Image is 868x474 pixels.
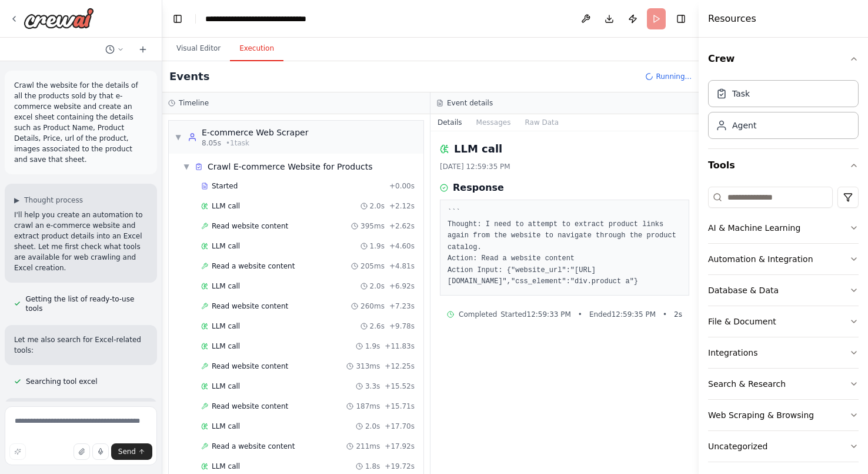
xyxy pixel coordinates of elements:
[205,13,306,25] nav: breadcrumb
[385,362,415,371] span: + 12.25s
[212,261,295,271] span: Read a website content
[9,443,26,460] button: Improve this prompt
[365,382,380,391] span: 3.3s
[430,114,469,131] button: Details
[518,114,566,131] button: Raw Data
[212,321,240,331] span: LLM call
[212,281,240,291] span: LLM call
[708,337,859,368] button: Integrations
[370,201,385,211] span: 2.0s
[169,68,209,85] h2: Events
[14,210,148,273] p: I'll help you create an automation to crawl an e-commerce website and extract product details int...
[385,422,415,431] span: + 17.70s
[356,362,380,371] span: 313ms
[708,409,814,421] div: Web Scraping & Browsing
[454,141,502,157] h2: LLM call
[708,400,859,430] button: Web Scraping & Browsing
[212,442,295,451] span: Read a website content
[212,382,240,391] span: LLM call
[708,316,776,327] div: File & Document
[500,310,571,319] span: Started 12:59:33 PM
[389,241,415,251] span: + 4.60s
[708,369,859,399] button: Search & Research
[133,42,152,57] button: Start a new chat
[212,362,288,371] span: Read website content
[183,162,190,171] span: ▼
[708,12,756,26] h4: Resources
[674,310,682,319] span: 2 s
[663,310,667,319] span: •
[389,301,415,311] span: + 7.23s
[111,443,152,460] button: Send
[448,207,682,288] pre: ``` Thought: I need to attempt to extract product links again from the website to navigate throug...
[25,294,148,313] span: Getting the list of ready-to-use tools
[360,221,385,231] span: 395ms
[356,402,380,411] span: 187ms
[708,213,859,243] button: AI & Machine Learning
[175,132,182,142] span: ▼
[179,98,209,108] h3: Timeline
[230,37,283,61] button: Execution
[385,342,415,351] span: + 11.83s
[708,431,859,462] button: Uncategorized
[732,88,750,100] div: Task
[356,442,380,451] span: 211ms
[708,440,767,452] div: Uncategorized
[212,241,240,251] span: LLM call
[212,181,238,191] span: Started
[708,149,859,182] button: Tools
[708,275,859,306] button: Database & Data
[385,462,415,471] span: + 19.72s
[202,127,308,138] div: E-commerce Web Scraper
[708,42,859,75] button: Crew
[212,342,240,351] span: LLM call
[389,221,415,231] span: + 2.62s
[74,443,90,460] button: Upload files
[708,75,859,148] div: Crew
[360,301,385,311] span: 260ms
[167,37,230,61] button: Visual Editor
[389,181,415,191] span: + 0.00s
[360,261,385,271] span: 205ms
[118,447,136,456] span: Send
[578,310,582,319] span: •
[656,72,692,81] span: Running...
[385,442,415,451] span: + 17.92s
[708,182,859,472] div: Tools
[673,11,689,27] button: Hide right sidebar
[226,138,249,148] span: • 1 task
[208,161,373,173] span: Crawl E-commerce Website for Products
[101,42,129,57] button: Switch to previous chat
[389,281,415,291] span: + 6.92s
[24,8,94,29] img: Logo
[708,306,859,337] button: File & Document
[708,222,800,234] div: AI & Machine Learning
[212,301,288,311] span: Read website content
[389,201,415,211] span: + 2.12s
[469,114,518,131] button: Messages
[708,244,859,274] button: Automation & Integration
[169,11,186,27] button: Hide left sidebar
[589,310,656,319] span: Ended 12:59:35 PM
[370,321,385,331] span: 2.6s
[14,195,19,205] span: ▶
[212,402,288,411] span: Read website content
[370,241,385,251] span: 1.9s
[370,281,385,291] span: 2.0s
[708,378,786,390] div: Search & Research
[708,347,757,359] div: Integrations
[385,402,415,411] span: + 15.71s
[708,253,813,265] div: Automation & Integration
[732,120,756,131] div: Agent
[202,138,221,148] span: 8.05s
[24,195,83,205] span: Thought process
[14,80,148,165] p: Crawl the website for the details of all the products sold by that e-commerce website and create ...
[365,342,380,351] span: 1.9s
[26,377,98,386] span: Searching tool excel
[365,462,380,471] span: 1.8s
[212,201,240,211] span: LLM call
[212,221,288,231] span: Read website content
[447,98,493,108] h3: Event details
[212,422,240,431] span: LLM call
[14,334,148,356] p: Let me also search for Excel-related tools:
